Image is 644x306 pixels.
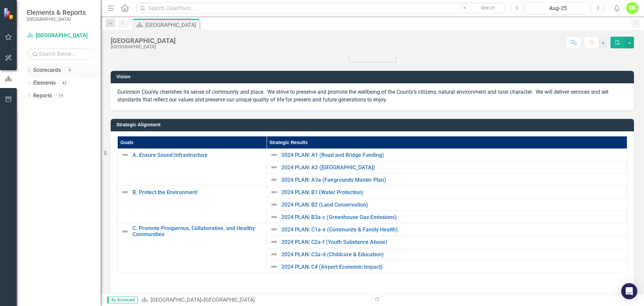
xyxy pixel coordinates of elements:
a: Reports [33,92,52,100]
button: Aug-25 [526,2,590,14]
div: [GEOGRAPHIC_DATA] [111,44,175,49]
a: 2024 PLAN: A2 ([GEOGRAPHIC_DATA]) [281,165,624,171]
a: 2024 PLAN: C1a-e (Community & Family Health) [281,227,624,233]
div: [GEOGRAPHIC_DATA] [145,21,198,29]
a: 2024 PLAN: C3a-d (Childcare & Education) [281,252,624,258]
a: A. Ensure Sound Infrastructure [132,152,263,158]
a: 2024 PLAN: B2 (Land Conservation) [281,202,624,208]
div: Aug-25 [528,4,588,12]
span: Elements & Reports [27,8,86,16]
a: 2024 PLAN: A3a (Fairgrounds Master Plan) [281,177,624,183]
div: 4 [64,68,75,73]
h3: Strategic Alignment [116,122,631,127]
span: Search [481,5,495,10]
img: Not Defined [270,263,278,271]
span: By Scorecard [107,297,138,303]
img: Not Defined [121,227,129,235]
a: 2024 PLAN: C4 (Airport Economic Impact) [281,264,624,270]
button: Search [471,3,504,13]
div: Open Intercom Messenger [621,283,637,299]
a: Scorecards [33,67,61,74]
small: [GEOGRAPHIC_DATA] [27,16,86,22]
a: [GEOGRAPHIC_DATA] [27,32,94,40]
img: Not Defined [270,225,278,233]
img: Not Defined [270,238,278,246]
img: Not Defined [270,151,278,159]
h3: Vision [116,74,631,79]
img: Not Defined [270,213,278,221]
img: Not Defined [270,201,278,209]
a: Elements [33,79,56,87]
img: Not Defined [121,188,129,196]
img: Not Defined [270,163,278,171]
p: Gunnison County cherishes its sense of community and place. We strive to preserve and promote the... [117,88,627,104]
img: ClearPoint Strategy [3,8,15,19]
img: Not Defined [270,188,278,196]
img: Not Defined [270,250,278,258]
div: 43 [59,80,70,86]
button: DB [626,2,638,14]
a: 2024 PLAN: B3a-c (Greenhouse Gas Emissions) [281,214,624,220]
a: 2024 PLAN: C2a-f (Youth Substance Abuse) [281,239,624,245]
div: [GEOGRAPHIC_DATA] [111,37,175,44]
a: C. Promote Prosperous, Collaborative, and Healthy Communities [132,225,263,237]
img: Not Defined [121,151,129,159]
div: 19 [55,93,66,98]
div: [GEOGRAPHIC_DATA] [204,297,255,303]
a: 2024 PLAN: B1 (Water Protection) [281,189,624,195]
div: » [141,296,367,304]
a: 2024 PLAN: A1 (Road and Bridge Funding) [281,152,624,158]
a: B. Protect the Environment [132,189,263,195]
a: [GEOGRAPHIC_DATA] [151,297,201,303]
img: Not Defined [270,176,278,184]
input: Search Below... [27,48,94,60]
input: Search ClearPoint... [136,2,506,14]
